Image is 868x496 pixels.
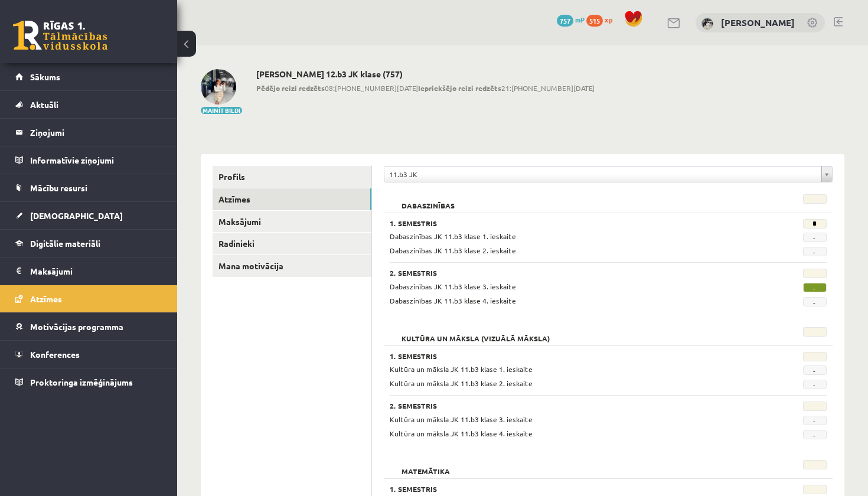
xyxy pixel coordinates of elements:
[803,416,827,425] span: -
[390,460,462,472] h2: Matemātika
[390,282,516,291] span: Dabaszinības JK 11.b3 klase 3. ieskaite
[390,352,751,360] h3: 1. Semestris
[15,285,162,312] a: Atzīmes
[803,283,827,292] span: -
[30,182,87,193] span: Mācību resursi
[30,71,60,82] span: Sākums
[256,69,595,79] h2: [PERSON_NAME] 12.b3 JK klase (757)
[586,15,603,27] span: 515
[803,233,827,242] span: -
[390,296,516,305] span: Dabaszinības JK 11.b3 klase 4. ieskaite
[605,15,612,24] span: xp
[575,15,585,24] span: mP
[213,166,371,188] a: Profils
[721,17,795,28] a: [PERSON_NAME]
[803,297,827,306] span: -
[15,63,162,90] a: Sākums
[803,430,827,439] span: -
[803,366,827,375] span: -
[256,83,325,93] b: Pēdējo reizi redzēts
[213,188,371,210] a: Atzīmes
[15,202,162,229] a: [DEMOGRAPHIC_DATA]
[30,146,162,174] legend: Informatīvie ziņojumi
[390,219,751,227] h3: 1. Semestris
[30,119,162,146] legend: Ziņojumi
[389,167,817,182] span: 11.b3 JK
[15,368,162,396] a: Proktoringa izmēģinājums
[390,429,533,438] span: Kultūra un māksla JK 11.b3 klase 4. ieskaite
[201,69,236,105] img: Daniela Varlamova
[384,167,832,182] a: 11.b3 JK
[586,15,618,24] a: 515 xp
[256,83,595,93] span: 08:[PHONE_NUMBER][DATE] 21:[PHONE_NUMBER][DATE]
[30,257,162,285] legend: Maksājumi
[390,415,533,424] span: Kultūra un māksla JK 11.b3 klase 3. ieskaite
[15,341,162,368] a: Konferences
[390,327,562,339] h2: Kultūra un māksla (vizuālā māksla)
[390,364,533,374] span: Kultūra un māksla JK 11.b3 klase 1. ieskaite
[390,231,516,241] span: Dabaszinības JK 11.b3 klase 1. ieskaite
[390,402,751,410] h3: 2. Semestris
[15,146,162,174] a: Informatīvie ziņojumi
[15,174,162,201] a: Mācību resursi
[418,83,501,93] b: Iepriekšējo reizi redzēts
[13,21,107,50] a: Rīgas 1. Tālmācības vidusskola
[201,107,242,114] button: Mainīt bildi
[30,377,133,387] span: Proktoringa izmēģinājums
[803,247,827,256] span: -
[557,15,573,27] span: 757
[390,269,751,277] h3: 2. Semestris
[213,211,371,233] a: Maksājumi
[15,91,162,118] a: Aktuāli
[15,313,162,340] a: Motivācijas programma
[30,99,58,110] span: Aktuāli
[30,293,62,304] span: Atzīmes
[390,246,516,255] span: Dabaszinības JK 11.b3 klase 2. ieskaite
[15,230,162,257] a: Digitālie materiāli
[390,378,533,388] span: Kultūra un māksla JK 11.b3 klase 2. ieskaite
[30,349,80,360] span: Konferences
[30,238,100,249] span: Digitālie materiāli
[213,233,371,254] a: Radinieki
[803,380,827,389] span: -
[390,485,751,493] h3: 1. Semestris
[390,194,466,206] h2: Dabaszinības
[701,18,713,30] img: Daniela Varlamova
[557,15,585,24] a: 757 mP
[15,257,162,285] a: Maksājumi
[15,119,162,146] a: Ziņojumi
[30,210,123,221] span: [DEMOGRAPHIC_DATA]
[213,255,371,277] a: Mana motivācija
[30,321,123,332] span: Motivācijas programma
